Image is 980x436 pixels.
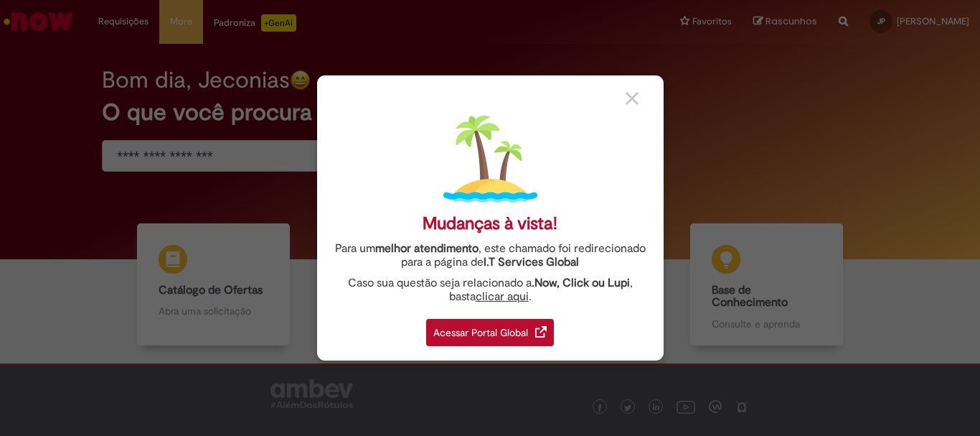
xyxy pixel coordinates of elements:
[423,213,557,234] div: Mudanças à vista!
[426,319,554,346] div: Acessar Portal Global
[484,247,579,269] a: I.T Services Global
[328,242,653,269] div: Para um , este chamado foi redirecionado para a página de
[535,326,547,338] img: redirect_link.png
[426,311,554,346] a: Acessar Portal Global
[532,276,630,290] strong: .Now, Click ou Lupi
[375,241,479,256] strong: melhor atendimento
[626,92,639,105] img: close_button_grey.png
[443,112,537,206] img: island.png
[328,277,653,304] div: Caso sua questão seja relacionado a , basta .
[476,282,529,304] a: clicar aqui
